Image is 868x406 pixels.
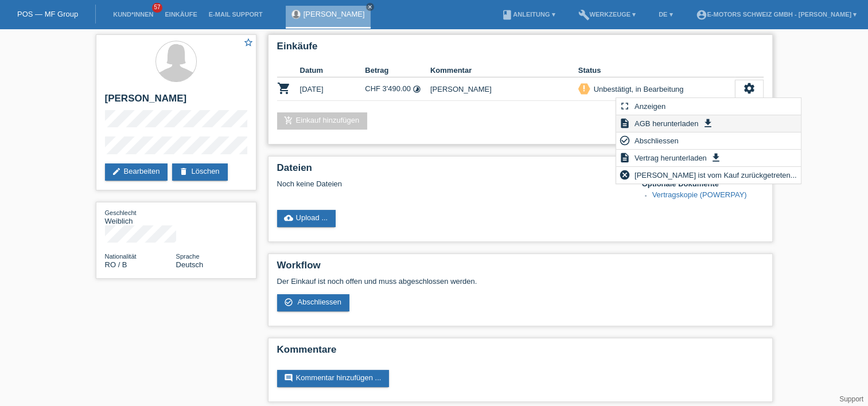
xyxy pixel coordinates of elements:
[690,11,862,18] a: account_circleE-Motors Schweiz GmbH - [PERSON_NAME] ▾
[619,135,630,146] i: check_circle_outline
[105,163,168,181] a: editBearbeiten
[284,298,293,307] i: check_circle_outline
[653,11,678,18] a: DE ▾
[179,167,188,176] i: delete
[284,213,293,222] i: cloud_upload
[277,277,764,286] p: Der Einkauf ist noch offen und muss abgeschlossen werden.
[277,81,291,95] i: POSP00027858
[277,294,350,311] a: check_circle_outline Abschliessen
[303,10,365,18] a: [PERSON_NAME]
[578,64,735,77] th: Status
[105,209,137,216] span: Geschlecht
[277,370,390,387] a: commentKommentar hinzufügen ...
[284,116,293,125] i: add_shopping_cart
[105,253,137,260] span: Nationalität
[365,64,430,77] th: Betrag
[284,373,293,382] i: comment
[105,260,127,269] span: Rumänien / B / 01.06.2021
[107,11,159,18] a: Kund*innen
[300,64,365,77] th: Datum
[277,112,368,130] a: add_shopping_cartEinkauf hinzufügen
[619,100,630,112] i: fullscreen
[743,82,756,95] i: settings
[702,118,714,129] i: get_app
[277,162,764,179] h2: Dateien
[633,116,700,130] span: AGB herunterladen
[277,210,336,227] a: cloud_uploadUpload ...
[366,3,374,11] a: close
[176,260,204,269] span: Deutsch
[277,344,764,361] h2: Kommentare
[695,9,707,21] i: account_circle
[367,4,373,10] i: close
[159,11,203,18] a: Einkäufe
[112,167,121,176] i: edit
[300,77,365,101] td: [DATE]
[430,64,578,77] th: Kommentar
[203,11,268,18] a: E-Mail Support
[277,41,764,58] h2: Einkäufe
[243,37,254,48] i: star_border
[572,11,641,18] a: buildWerkzeuge ▾
[412,85,421,93] i: Fixe Raten (24 Raten)
[152,3,162,13] span: 57
[172,163,227,181] a: deleteLöschen
[176,253,200,260] span: Sprache
[105,93,247,110] h2: [PERSON_NAME]
[430,77,578,101] td: [PERSON_NAME]
[297,298,341,306] span: Abschliessen
[277,179,628,188] div: Noch keine Dateien
[619,118,630,129] i: description
[578,9,589,21] i: build
[17,10,78,18] a: POS — MF Group
[839,395,863,403] a: Support
[496,11,560,18] a: bookAnleitung ▾
[580,84,588,92] i: priority_high
[243,37,254,49] a: star_border
[633,99,667,113] span: Anzeigen
[652,190,747,199] a: Vertragskopie (POWERPAY)
[633,134,680,147] span: Abschliessen
[277,260,764,277] h2: Workflow
[501,9,513,21] i: book
[105,208,176,225] div: Weiblich
[365,77,430,101] td: CHF 3'490.00
[590,83,684,95] div: Unbestätigt, in Bearbeitung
